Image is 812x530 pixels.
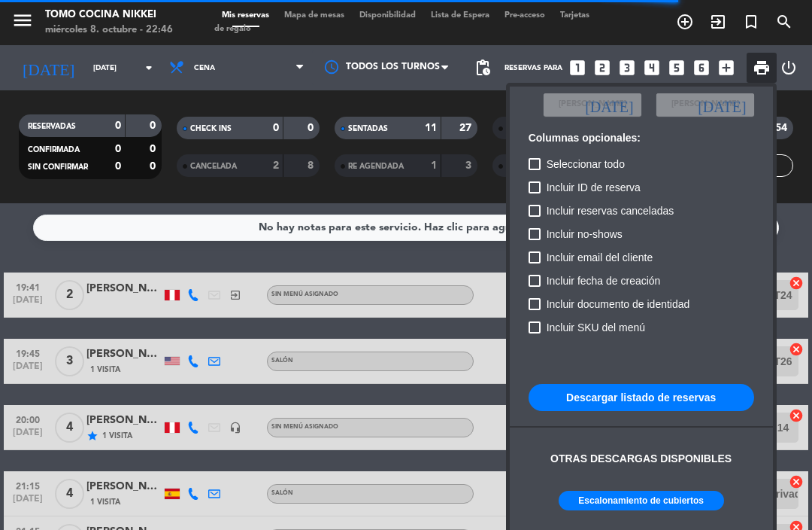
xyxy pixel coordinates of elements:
[547,202,674,220] span: Incluir reservas canceladas
[547,178,641,196] span: Incluir ID de reserva
[753,59,771,77] span: print
[547,155,625,173] span: Seleccionar todo
[671,98,739,111] span: [PERSON_NAME]
[529,132,754,145] h6: Columnas opcionales:
[550,450,732,468] div: Otras descargas disponibles
[559,491,724,510] button: Escalonamiento de cubiertos
[585,97,633,112] i: [DATE]
[698,97,746,112] i: [DATE]
[547,272,661,290] span: Incluir fecha de creación
[547,318,646,337] span: Incluir SKU del menú
[547,295,690,313] span: Incluir documento de identidad
[529,384,754,411] button: Descargar listado de reservas
[559,98,626,111] span: [PERSON_NAME]
[547,225,623,243] span: Incluir no-shows
[547,248,653,267] span: Incluir email del cliente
